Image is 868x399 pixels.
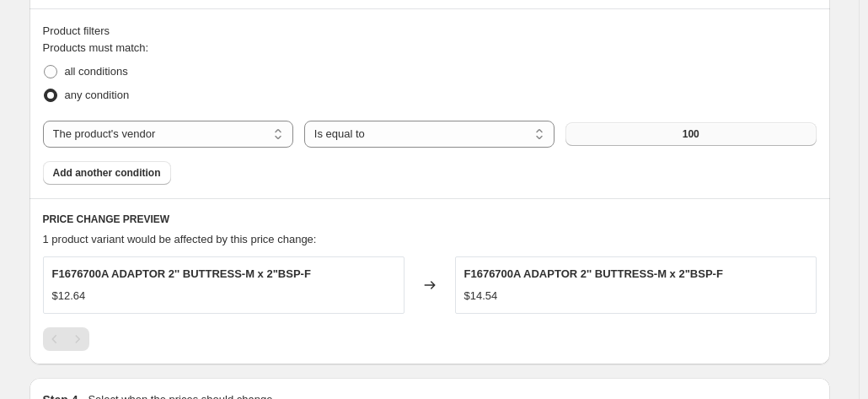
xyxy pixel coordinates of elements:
[53,166,161,180] span: Add another condition
[65,65,128,78] span: all conditions
[43,233,317,245] span: 1 product variant would be affected by this price change:
[43,161,171,185] button: Add another condition
[65,89,130,101] span: any condition
[43,23,817,40] div: Product filters
[43,41,149,54] span: Products must match:
[464,288,498,305] div: $14.54
[43,327,89,351] nav: Pagination
[464,267,723,280] span: F1676700A ADAPTOR 2'' BUTTRESS-M x 2"BSP-F
[52,288,86,305] div: $12.64
[683,127,699,141] span: 100
[565,122,816,146] button: 100
[52,267,311,280] span: F1676700A ADAPTOR 2'' BUTTRESS-M x 2"BSP-F
[43,213,817,226] h6: PRICE CHANGE PREVIEW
